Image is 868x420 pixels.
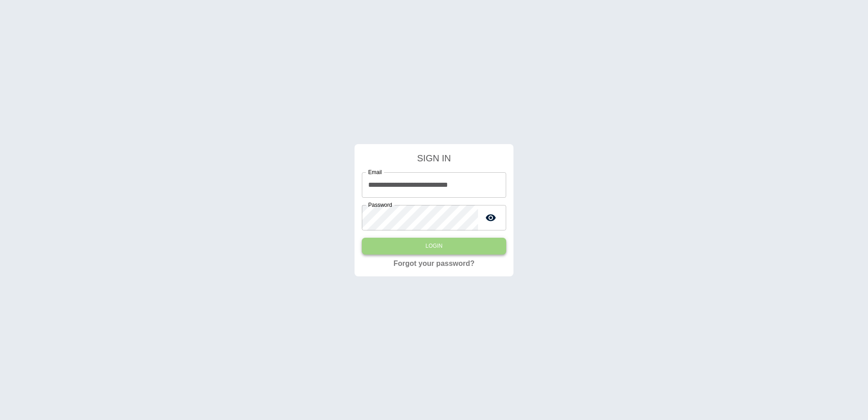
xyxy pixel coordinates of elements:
a: Forgot your password? [394,258,475,269]
h4: SIGN IN [362,151,506,165]
button: Login [362,238,506,255]
button: toggle password visibility [482,209,500,227]
label: Password [368,201,392,209]
label: Email [368,168,382,176]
